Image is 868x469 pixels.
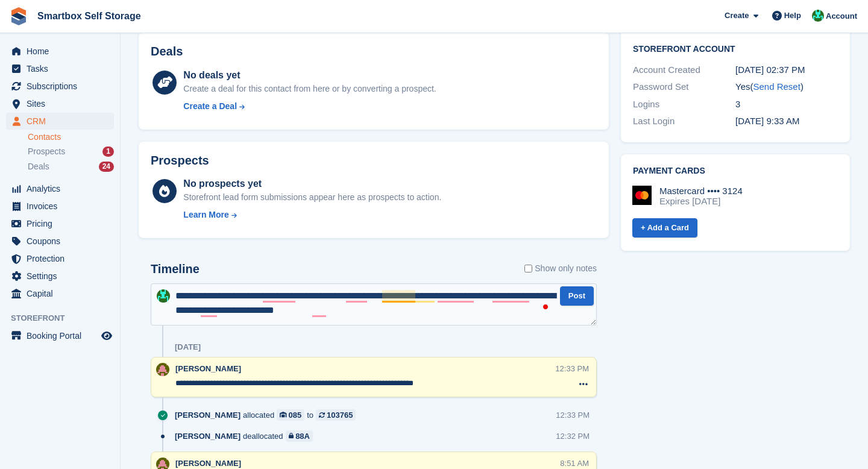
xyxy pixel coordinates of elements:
div: Storefront lead form submissions appear here as prospects to action. [183,191,441,204]
span: Pricing [27,215,99,232]
button: Post [560,286,594,306]
div: Create a Deal [183,100,237,113]
img: Elinor Shepherd [157,289,170,303]
img: stora-icon-8386f47178a22dfd0bd8f6a31ec36ba5ce8667c1dd55bd0f319d3a0aa187defe.svg [10,7,28,25]
a: + Add a Card [632,218,697,238]
h2: Payment cards [633,166,838,176]
a: menu [6,268,114,285]
h2: Prospects [151,154,209,168]
a: menu [6,198,114,215]
span: Invoices [27,198,99,215]
div: 085 [289,409,302,421]
a: Contacts [28,131,114,143]
img: Alex Selenitsas [156,363,169,376]
span: Coupons [27,233,99,250]
img: Elinor Shepherd [812,10,824,22]
span: [PERSON_NAME] [175,409,241,421]
a: menu [6,60,114,77]
h2: Storefront Account [633,42,838,54]
div: No prospects yet [183,177,441,191]
a: menu [6,215,114,232]
div: 103765 [327,409,353,421]
a: Prospects 1 [28,145,114,158]
a: Smartbox Self Storage [33,6,146,26]
textarea: To enrich screen reader interactions, please activate Accessibility in Grammarly extension settings [151,283,597,326]
span: Capital [27,285,99,302]
a: 085 [277,409,304,421]
h2: Deals [151,45,183,58]
div: [DATE] [175,342,201,352]
time: 2025-07-28 08:33:47 UTC [735,116,799,126]
div: 12:32 PM [556,430,590,442]
span: Prospects [28,146,65,157]
span: Tasks [27,60,99,77]
div: Mastercard •••• 3124 [659,186,743,197]
a: menu [6,250,114,267]
span: Home [27,43,99,60]
a: menu [6,327,114,344]
a: Preview store [99,329,114,343]
div: Learn More [183,209,228,221]
span: [PERSON_NAME] [175,459,241,468]
div: Password Set [633,80,735,94]
span: Account [826,10,857,22]
a: menu [6,95,114,112]
a: menu [6,78,114,95]
span: Subscriptions [27,78,99,95]
div: 24 [99,162,114,172]
input: Show only notes [524,262,532,275]
div: Yes [735,80,838,94]
span: Analytics [27,180,99,197]
a: menu [6,43,114,60]
span: Booking Portal [27,327,99,344]
div: allocated to [175,409,362,421]
img: Mastercard Logo [632,186,652,205]
a: Learn More [183,209,441,221]
div: [DATE] 02:37 PM [735,63,838,77]
div: Account Created [633,63,735,77]
div: Create a deal for this contact from here or by converting a prospect. [183,83,436,95]
div: Expires [DATE] [659,196,743,207]
span: [PERSON_NAME] [175,364,241,373]
div: 1 [102,146,114,157]
a: Create a Deal [183,100,436,113]
a: 88A [286,430,313,442]
span: CRM [27,113,99,130]
span: Settings [27,268,99,285]
div: Logins [633,98,735,112]
a: Send Reset [753,81,800,92]
span: ( ) [750,81,803,92]
a: menu [6,180,114,197]
div: 12:33 PM [555,363,589,374]
a: menu [6,233,114,250]
div: No deals yet [183,68,436,83]
a: Deals 24 [28,160,114,173]
span: [PERSON_NAME] [175,430,241,442]
span: Deals [28,161,49,172]
label: Show only notes [524,262,597,275]
div: Last Login [633,115,735,128]
h2: Timeline [151,262,200,276]
a: menu [6,113,114,130]
span: Create [725,10,749,22]
div: 3 [735,98,838,112]
div: 88A [295,430,310,442]
div: deallocated [175,430,319,442]
span: Storefront [11,312,120,324]
div: 12:33 PM [556,409,590,421]
div: 8:51 AM [560,458,589,469]
span: Help [784,10,801,22]
span: Sites [27,95,99,112]
span: Protection [27,250,99,267]
a: 103765 [316,409,356,421]
a: menu [6,285,114,302]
